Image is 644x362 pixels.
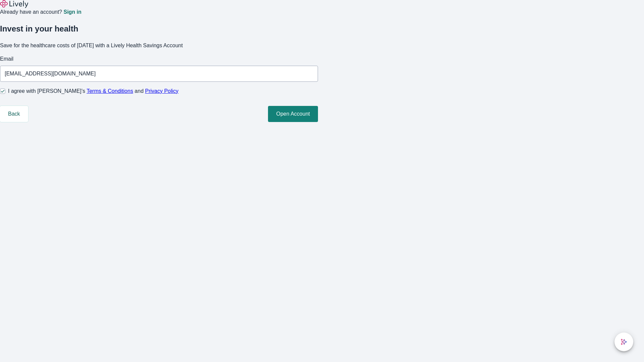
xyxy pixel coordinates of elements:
a: Sign in [63,9,81,15]
svg: Lively AI Assistant [621,339,627,345]
button: Open Account [268,106,318,122]
a: Terms & Conditions [87,88,133,94]
span: I agree with [PERSON_NAME]’s and [8,87,178,95]
a: Privacy Policy [145,88,179,94]
button: chat [614,333,633,351]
